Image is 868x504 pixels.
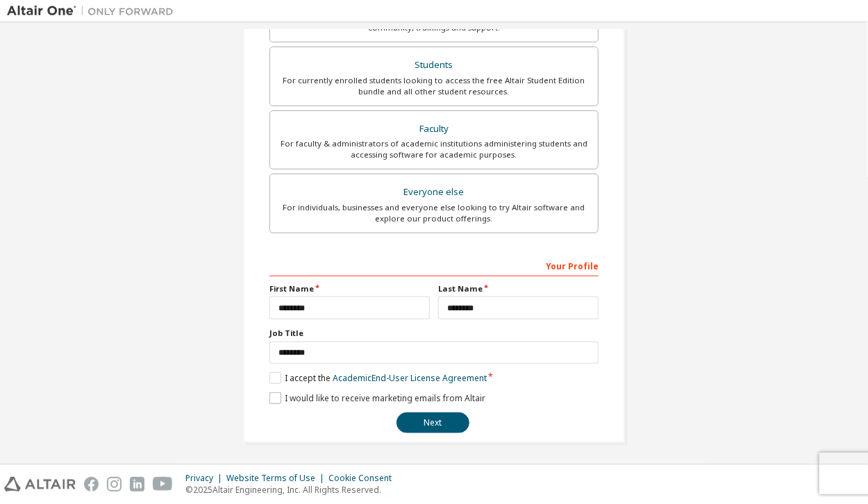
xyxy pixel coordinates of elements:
label: Job Title [269,328,599,339]
div: Everyone else [278,183,590,202]
label: I accept the [269,372,487,384]
div: Privacy [185,473,226,484]
label: Last Name [438,283,599,294]
img: linkedin.svg [130,477,144,492]
div: Faculty [278,119,590,139]
div: For individuals, businesses and everyone else looking to try Altair software and explore our prod... [278,202,590,224]
div: Your Profile [269,254,599,276]
img: Altair One [7,4,181,18]
div: Website Terms of Use [226,473,328,484]
button: Next [397,412,469,433]
div: Cookie Consent [328,473,400,484]
div: For faculty & administrators of academic institutions administering students and accessing softwa... [278,138,590,160]
div: Students [278,56,590,75]
img: altair_logo.svg [4,477,76,492]
p: © 2025 Altair Engineering, Inc. All Rights Reserved. [185,484,400,496]
img: facebook.svg [84,477,99,492]
div: For currently enrolled students looking to access the free Altair Student Edition bundle and all ... [278,75,590,97]
img: youtube.svg [153,477,173,492]
label: First Name [269,283,430,294]
label: I would like to receive marketing emails from Altair [269,392,485,404]
a: Academic End-User License Agreement [333,372,487,384]
img: instagram.svg [107,477,122,492]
